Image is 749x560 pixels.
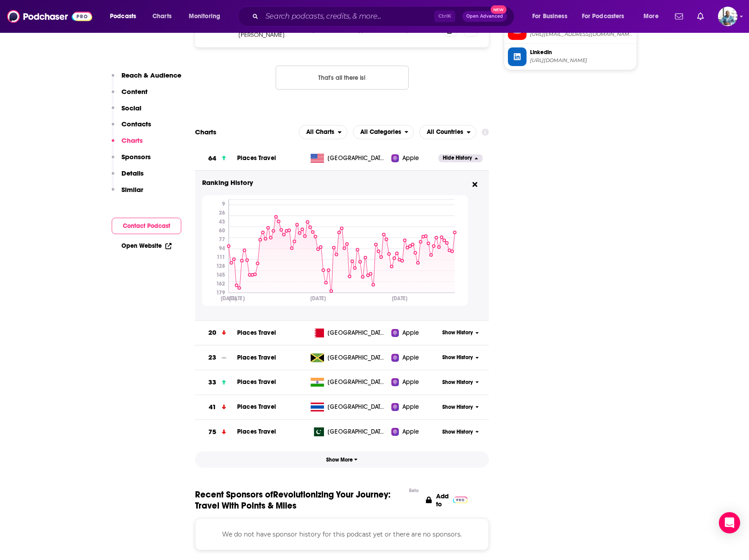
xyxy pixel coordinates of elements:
[216,263,225,269] tspan: 128
[419,125,476,139] h2: Countries
[576,9,637,23] button: open menu
[7,8,92,25] img: Podchaser - Follow, Share and Rate Podcasts
[360,129,401,135] span: All Categories
[121,87,148,96] p: Content
[237,403,276,411] span: Places Travel
[443,154,472,162] span: Hide History
[237,354,276,361] a: Places Travel
[299,125,347,139] button: open menu
[434,11,455,22] span: Ctrl K
[195,370,237,395] a: 33
[206,529,478,539] p: We do not have sponsor history for this podcast yet or there are no sponsors.
[237,378,276,386] a: Places Travel
[121,136,143,145] p: Charts
[219,245,225,251] tspan: 94
[217,254,225,260] tspan: 111
[637,9,670,23] button: open menu
[328,329,385,337] span: Bahrain
[328,378,385,387] span: India
[438,329,483,337] button: Show History
[112,218,181,234] button: Contact Podcast
[582,10,624,23] span: For Podcasters
[121,71,181,79] p: Reach & Audience
[208,377,216,388] h3: 33
[391,403,438,411] a: Apple
[208,352,216,363] h3: 23
[442,428,473,436] span: Show History
[195,420,237,444] a: 75
[328,353,385,362] span: Jamaica
[402,427,419,436] span: Apple
[718,7,737,26] span: Logged in as BoldlyGo
[532,10,567,23] span: For Business
[112,153,151,169] button: Sponsors
[328,403,385,411] span: Thailand
[530,57,633,64] span: https://www.linkedin.com/in/boldlygoworld
[276,66,409,90] button: Nothing here.
[719,512,740,533] div: Open Intercom Messenger
[299,125,347,139] h2: Platforms
[237,154,276,162] span: Places Travel
[442,354,473,361] span: Show History
[112,136,143,153] button: Charts
[237,329,276,337] span: Places Travel
[442,403,473,411] span: Show History
[409,488,419,493] div: Beta
[208,153,216,164] h3: 64
[112,185,143,202] button: Similar
[391,427,438,436] a: Apple
[208,328,216,338] h3: 20
[426,489,468,511] a: Add to
[209,402,216,412] h3: 41
[121,120,151,128] p: Contacts
[671,9,687,24] a: Show notifications dropdown
[195,395,237,419] a: 41
[466,14,503,19] span: Open Advanced
[307,353,391,362] a: [GEOGRAPHIC_DATA]
[491,5,507,14] span: New
[694,9,707,24] a: Show notifications dropdown
[216,290,225,296] tspan: 179
[219,236,225,243] tspan: 77
[462,11,507,22] button: Open AdvancedNew
[189,10,220,23] span: Monitoring
[326,457,358,463] span: Show More
[718,7,737,26] img: User Profile
[183,9,232,23] button: open menu
[718,7,737,26] button: Show profile menu
[121,242,172,250] a: Open Website
[391,378,438,387] a: Apple
[438,403,483,411] button: Show History
[219,219,225,225] tspan: 43
[110,10,136,23] span: Podcasts
[221,295,237,302] tspan: [DATE]
[112,87,148,104] button: Content
[402,154,419,163] span: Apple
[246,6,523,27] div: Search podcasts, credits, & more...
[530,31,633,38] span: https://www.youtube.com/@boldlygoworld
[152,10,172,23] span: Charts
[392,295,408,302] tspan: [DATE]
[427,129,463,135] span: All Countries
[508,47,633,66] a: Linkedin[URL][DOMAIN_NAME]
[237,428,276,435] a: Places Travel
[195,146,237,171] a: 64
[112,104,141,120] button: Social
[402,378,419,387] span: Apple
[229,295,245,302] tspan: [DATE]
[262,9,434,23] input: Search podcasts, credits, & more...
[147,9,177,23] a: Charts
[121,104,141,112] p: Social
[419,125,476,139] button: open menu
[391,154,438,163] a: Apple
[442,329,473,337] span: Show History
[307,378,391,387] a: [GEOGRAPHIC_DATA]
[402,403,419,411] span: Apple
[438,428,483,436] button: Show History
[526,9,578,23] button: open menu
[238,31,305,39] p: [PERSON_NAME]
[307,403,391,411] a: [GEOGRAPHIC_DATA]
